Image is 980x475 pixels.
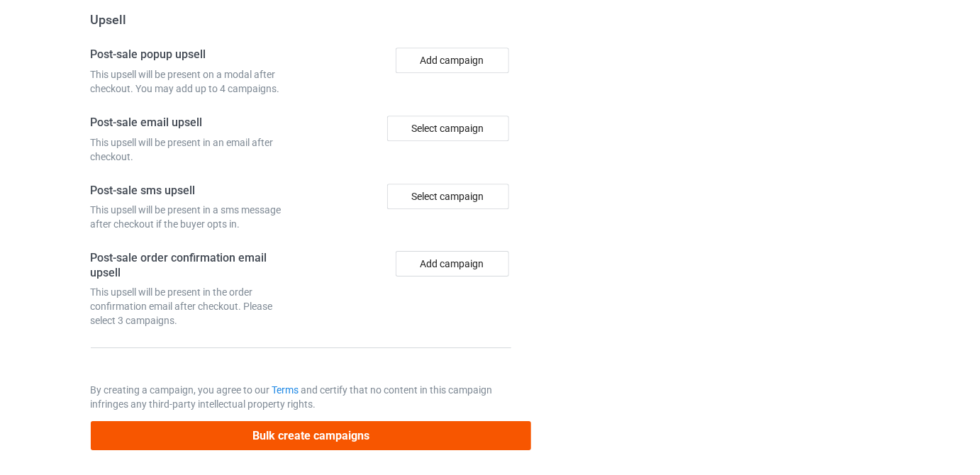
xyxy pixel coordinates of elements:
div: This upsell will be present in a sms message after checkout if the buyer opts in. [91,203,296,231]
h4: Post-sale popup upsell [91,47,296,62]
p: By creating a campaign, you agree to our and certify that no content in this campaign infringes a... [91,383,512,411]
button: Bulk create campaigns [91,421,532,450]
button: Add campaign [396,251,509,276]
button: Add campaign [396,47,509,73]
div: Select campaign [387,116,509,141]
div: This upsell will be present on a modal after checkout. You may add up to 4 campaigns. [91,67,296,96]
a: Terms [272,384,299,396]
h3: Upsell [91,11,512,28]
h4: Post-sale email upsell [91,116,296,130]
div: This upsell will be present in the order confirmation email after checkout. Please select 3 campa... [91,285,296,328]
div: Select campaign [387,184,509,209]
div: This upsell will be present in an email after checkout. [91,135,296,164]
h4: Post-sale sms upsell [91,184,296,199]
h4: Post-sale order confirmation email upsell [91,251,296,280]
